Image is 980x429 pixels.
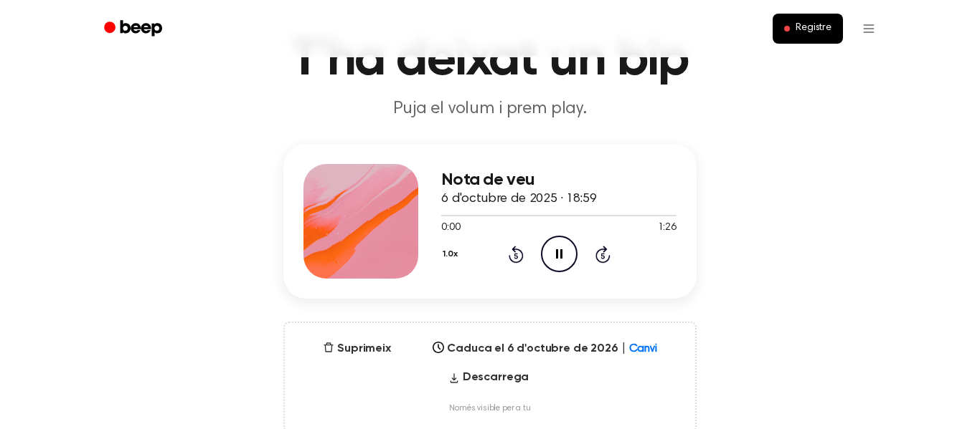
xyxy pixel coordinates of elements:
[443,369,534,386] button: Descarrega
[449,404,530,413] font: Només visible per a tu
[796,23,831,33] font: Registre
[441,242,463,266] button: 1.0x
[94,15,175,43] a: Bip
[852,11,886,46] button: Obre el menú
[317,340,397,357] button: Suprimeix
[393,100,587,117] font: Puja el volum i prem play.
[773,14,843,44] button: Registre
[443,250,457,259] font: 1.0x
[658,223,677,233] font: 1:26
[463,372,529,383] font: Descarrega
[441,171,534,188] font: Nota de veu
[291,34,689,86] font: T'ha deixat un bip
[441,223,460,233] font: 0:00
[337,343,391,355] font: Suprimeix
[441,193,597,206] font: 6 d'octubre de 2025 · 18:59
